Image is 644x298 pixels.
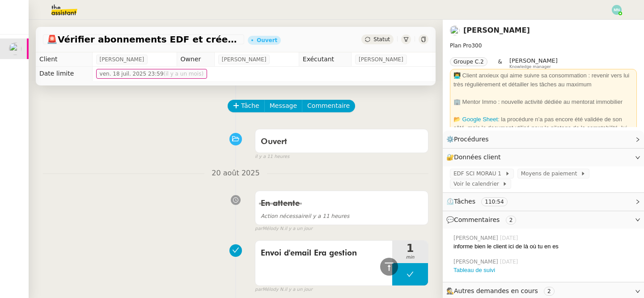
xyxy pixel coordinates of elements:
[446,216,520,223] span: 💬
[299,52,351,67] td: Exécutant
[270,101,297,111] span: Message
[443,211,644,229] div: 💬Commentaires 2
[544,287,555,296] nz-tag: 2
[261,213,349,219] span: il y a 11 heures
[454,216,500,223] span: Commentaires
[228,100,265,112] button: Tâche
[446,287,558,294] span: 🕵️
[257,38,277,43] div: Ouvert
[177,52,214,67] td: Owner
[359,55,403,64] span: [PERSON_NAME]
[392,243,428,254] span: 1
[284,286,312,294] span: il y a un jour
[443,149,644,166] div: 🔐Données client
[284,225,312,233] span: il y a un jour
[509,57,558,64] span: [PERSON_NAME]
[443,131,644,148] div: ⚙️Procédures
[509,57,558,69] app-user-label: Knowledge manager
[453,234,500,242] span: [PERSON_NAME]
[454,287,538,294] span: Autres demandes en cours
[471,43,482,49] span: 300
[47,35,241,44] span: Vérifier abonnements EDF et créer tableau consommation
[164,71,204,77] span: (il y a un mois)
[500,234,520,242] span: [DATE]
[521,169,580,178] span: Moyens de paiement
[261,138,287,146] span: Ouvert
[454,198,475,205] span: Tâches
[392,254,428,261] span: min
[453,267,495,273] a: Tableau de suivi
[500,258,520,266] span: [DATE]
[446,198,515,205] span: ⏲️
[255,286,263,294] span: par
[453,116,498,123] a: 📂 Google Sheet
[36,52,92,67] td: Client
[100,69,204,78] span: ven. 18 juil. 2025 23:59
[222,55,267,64] span: [PERSON_NAME]
[307,101,350,111] span: Commentaire
[453,169,505,178] span: EDF SCI MORAU 1
[506,216,517,225] nz-tag: 2
[450,43,471,49] span: Plan Pro
[373,36,390,43] span: Statut
[47,34,58,45] span: 🚨
[446,134,493,145] span: ⚙️
[264,100,302,112] button: Message
[453,98,633,106] div: 🏢 Mentor Immo : nouvelle activité dédiée au mentorat immobilier
[261,247,387,260] span: Envoi d'email Era gestion
[241,101,259,111] span: Tâche
[36,67,92,81] td: Date limite
[453,258,500,266] span: [PERSON_NAME]
[612,5,622,15] img: svg
[302,100,355,112] button: Commentaire
[255,286,313,294] small: Mélody N.
[454,136,489,143] span: Procédures
[453,115,633,141] div: : la procédure n’a pas encore été validée de son côté, mais le document utilisé pour le pilotage ...
[453,242,637,251] div: informe bien le client ici de là où tu en es
[255,225,313,233] small: Mélody N.
[261,200,300,208] span: En attente
[450,57,487,66] nz-tag: Groupe C.2
[9,43,21,55] img: users%2FW7e7b233WjXBv8y9FJp8PJv22Cs1%2Favatar%2F21b3669d-5595-472e-a0ea-de11407c45ae
[204,167,267,179] span: 20 août 2025
[498,57,502,69] span: &
[453,71,633,89] div: 👨‍💻 Client anxieux qui aime suivre sa consommation : revenir vers lui très régulièrement et détai...
[443,193,644,210] div: ⏲️Tâches 110:54
[255,225,263,233] span: par
[454,153,501,161] span: Données client
[453,179,502,188] span: Voir le calendrier
[450,26,460,35] img: users%2FW7e7b233WjXBv8y9FJp8PJv22Cs1%2Favatar%2F21b3669d-5595-472e-a0ea-de11407c45ae
[509,64,551,69] span: Knowledge manager
[255,153,289,161] span: il y a 11 heures
[481,197,507,206] nz-tag: 110:54
[463,26,530,34] a: [PERSON_NAME]
[100,55,144,64] span: [PERSON_NAME]
[261,213,308,219] span: Action nécessaire
[446,152,504,162] span: 🔐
